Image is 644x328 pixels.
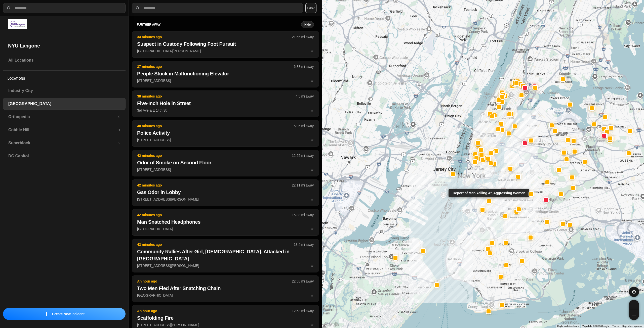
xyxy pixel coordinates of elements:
[137,153,292,158] p: 42 minutes ago
[3,85,126,97] a: Industry City
[632,290,636,294] img: recenter
[137,314,314,321] h2: Scaffolding Fire
[8,19,27,29] img: logo
[137,263,314,268] p: [STREET_ADDRESS][PERSON_NAME]
[137,49,314,54] p: [GEOGRAPHIC_DATA][PERSON_NAME]
[137,293,314,298] p: [GEOGRAPHIC_DATA]
[305,3,316,13] button: Filter
[3,71,126,85] h5: Locations
[8,114,118,120] h3: Orthopedic
[612,325,619,327] a: Terms (opens in new tab)
[632,313,636,317] img: zoom-out
[132,293,319,297] a: An hour ago22.58 mi awayTwo Men Fled After Snatching Chain[GEOGRAPHIC_DATA]star
[292,153,314,158] p: 12.25 mi away
[132,120,319,147] button: 40 minutes ago5.95 mi awayPolice Activity[STREET_ADDRESS]star
[137,78,314,83] p: [STREET_ADDRESS]
[3,124,126,136] a: Cobble Hill1
[137,308,292,313] p: An hour ago
[137,137,314,143] p: [STREET_ADDRESS]
[3,54,126,66] a: All Locations
[137,242,294,247] p: 43 minutes ago
[132,90,319,117] button: 38 minutes ago4.5 mi awayFive-Inch Hole in Street3rd Ave & E 14th Ststar
[310,293,314,297] span: star
[137,70,314,77] h2: People Stuck in Malfunctioning Elevator
[622,325,642,327] a: Report a map error
[137,167,314,172] p: [STREET_ADDRESS]
[132,227,319,231] a: 42 minutes ago16.88 mi awayMan Snatched Headphones[GEOGRAPHIC_DATA]star
[137,40,314,48] h2: Suspect in Custody Following Foot Pursuit
[8,140,118,146] h3: Superblock
[118,127,120,132] p: 1
[137,189,314,196] h2: Gas Odor in Lobby
[135,6,140,11] img: search
[292,308,314,313] p: 12.53 mi away
[294,64,314,69] p: 6.88 mi away
[449,189,529,197] div: Report of Man Yelling At, Aggressing Women
[304,23,311,27] small: Hide
[132,108,319,112] a: 38 minutes ago4.5 mi awayFive-Inch Hole in Street3rd Ave & E 14th Ststar
[52,311,85,316] p: Create New Incident
[629,287,639,297] button: recenter
[132,167,319,172] a: 42 minutes ago12.25 mi awayOdor of Smoke on Second Floor[STREET_ADDRESS]star
[582,325,609,327] span: Map data ©2025 Google
[296,94,314,99] p: 4.5 mi away
[137,94,296,99] p: 38 minutes ago
[137,285,314,292] h2: Two Men Fled After Snatching Chain
[137,64,294,69] p: 37 minutes ago
[132,61,319,87] button: 37 minutes ago6.88 mi awayPeople Stuck in Malfunctioning Elevator[STREET_ADDRESS]star
[45,312,49,316] img: icon
[132,150,319,176] button: 42 minutes ago12.25 mi awayOdor of Smoke on Second Floor[STREET_ADDRESS]star
[118,140,120,146] p: 2
[3,98,126,110] a: [GEOGRAPHIC_DATA]
[132,49,319,53] a: 34 minutes ago21.55 mi awaySuspect in Custody Following Foot Pursuit[GEOGRAPHIC_DATA][PERSON_NAME...
[3,308,126,320] button: iconCreate New Incident
[629,310,639,320] button: zoom-out
[137,129,314,136] h2: Police Activity
[310,197,314,201] span: star
[301,21,314,28] button: Hide
[310,323,314,327] span: star
[132,263,319,268] a: 43 minutes ago18.4 mi awayCommunity Rallies After Girl, [DEMOGRAPHIC_DATA], Attacked in [GEOGRAPH...
[137,248,314,262] h2: Community Rallies After Girl, [DEMOGRAPHIC_DATA], Attacked in [GEOGRAPHIC_DATA]
[632,303,636,307] img: zoom-in
[137,226,314,231] p: [GEOGRAPHIC_DATA]
[137,218,314,225] h2: Man Snatched Headphones
[8,153,120,159] h3: DC Capitol
[310,168,314,172] span: star
[132,275,319,302] button: An hour ago22.58 mi awayTwo Men Fled After Snatching Chain[GEOGRAPHIC_DATA]star
[132,138,319,142] a: 40 minutes ago5.95 mi awayPolice Activity[STREET_ADDRESS]star
[118,114,120,119] p: 9
[132,323,319,327] a: An hour ago12.53 mi awayScaffolding Fire[STREET_ADDRESS][PERSON_NAME]star
[310,108,314,112] span: star
[137,159,314,166] h2: Odor of Smoke on Second Floor
[8,88,120,94] h3: Industry City
[137,322,314,327] p: [STREET_ADDRESS][PERSON_NAME]
[132,239,319,272] button: 43 minutes ago18.4 mi awayCommunity Rallies After Girl, [DEMOGRAPHIC_DATA], Attacked in [GEOGRAPH...
[137,23,301,27] h5: further away
[8,127,118,133] h3: Cobble Hill
[137,34,292,39] p: 34 minutes ago
[132,179,319,206] button: 42 minutes ago22.11 mi awayGas Odor in Lobby[STREET_ADDRESS][PERSON_NAME]star
[6,6,11,11] img: search
[3,111,126,123] a: Orthopedic9
[132,78,319,83] a: 37 minutes ago6.88 mi awayPeople Stuck in Malfunctioning Elevator[STREET_ADDRESS]star
[132,31,319,58] button: 34 minutes ago21.55 mi awaySuspect in Custody Following Foot Pursuit[GEOGRAPHIC_DATA][PERSON_NAME...
[137,123,294,128] p: 40 minutes ago
[132,209,319,236] button: 42 minutes ago16.88 mi awayMan Snatched Headphones[GEOGRAPHIC_DATA]star
[3,150,126,162] a: DC Capitol
[292,212,314,217] p: 16.88 mi away
[310,49,314,53] span: star
[137,212,292,217] p: 42 minutes ago
[323,321,340,328] img: Google
[8,42,120,49] h2: NYU Langone
[292,279,314,284] p: 22.58 mi away
[486,198,492,204] button: Report of Man Yelling At, Aggressing Women
[8,101,120,107] h3: [GEOGRAPHIC_DATA]
[137,108,314,113] p: 3rd Ave & E 14th St
[132,197,319,201] a: 42 minutes ago22.11 mi awayGas Odor in Lobby[STREET_ADDRESS][PERSON_NAME]star
[137,197,314,202] p: [STREET_ADDRESS][PERSON_NAME]
[310,138,314,142] span: star
[137,183,292,188] p: 42 minutes ago
[292,34,314,39] p: 21.55 mi away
